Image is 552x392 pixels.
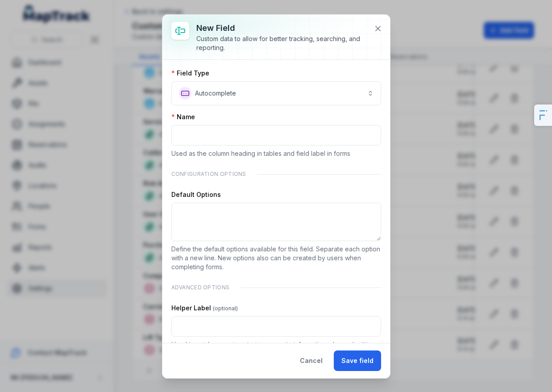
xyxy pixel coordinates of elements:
[171,203,381,241] textarea: :r4a:-form-item-label
[171,316,381,337] input: :r4b:-form-item-label
[171,149,381,158] p: Used as the column heading in tables and field label in forms
[171,340,381,358] p: Used to guide users in entering accurate information when submitting forms
[171,304,238,313] label: Helper Label
[292,350,330,371] button: Cancel
[171,245,381,271] p: Define the default options available for this field. Separate each option with a new line. New op...
[171,69,209,78] label: Field Type
[196,34,367,52] div: Custom data to allow for better tracking, searching, and reporting.
[334,350,381,371] button: Save field
[171,190,221,199] label: Default Options
[171,113,195,121] label: Name
[171,165,381,183] div: Configuration Options
[171,125,381,146] input: :r49:-form-item-label
[196,22,367,34] h3: New field
[171,81,381,105] button: Autocomplete
[171,279,381,296] div: Advanced Options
